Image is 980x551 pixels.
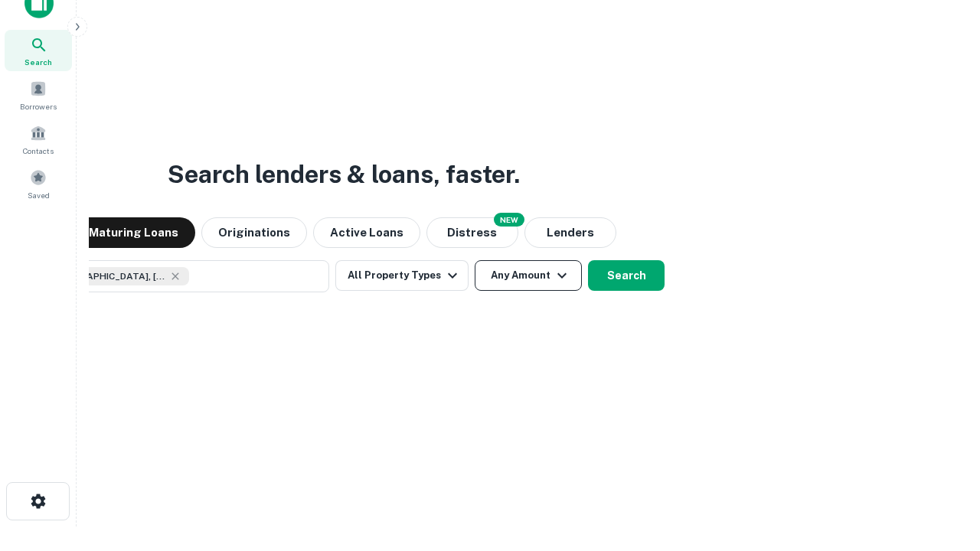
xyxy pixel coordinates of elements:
span: [GEOGRAPHIC_DATA], [GEOGRAPHIC_DATA], [GEOGRAPHIC_DATA] [51,269,166,283]
span: Saved [28,189,50,201]
button: Search [588,260,665,291]
span: Contacts [23,145,54,157]
a: Saved [5,163,72,204]
a: Search [5,30,72,71]
a: Borrowers [5,74,72,116]
iframe: Chat Widget [903,429,980,502]
button: [GEOGRAPHIC_DATA], [GEOGRAPHIC_DATA], [GEOGRAPHIC_DATA] [23,260,329,292]
button: Search distressed loans with lien and other non-mortgage details. [426,217,518,248]
span: Borrowers [20,100,57,112]
button: Any Amount [475,260,582,291]
button: All Property Types [335,260,469,291]
a: Contacts [5,119,72,160]
button: Lenders [524,217,616,248]
div: NEW [494,213,524,227]
span: Search [24,56,52,68]
h3: Search lenders & loans, faster. [168,156,520,193]
button: Active Loans [313,217,420,248]
button: Maturing Loans [72,217,195,248]
button: Originations [201,217,307,248]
